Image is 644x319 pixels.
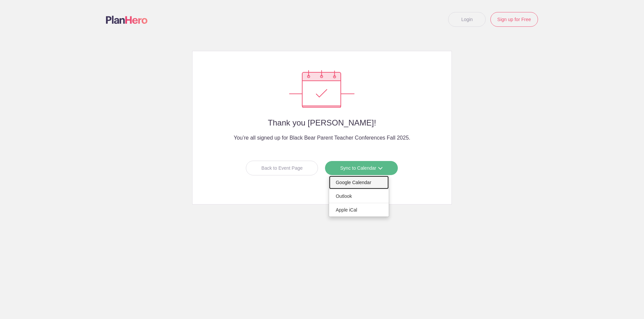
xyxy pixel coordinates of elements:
[246,161,318,175] a: Back to Event Page
[329,203,389,217] a: Apple iCal
[448,12,486,27] a: Login
[325,161,398,175] a: Sync to Calendar
[206,134,438,142] h4: You’re all signed up for Black Bear Parent Teacher Conferences Fall 2025.
[490,12,538,27] a: Sign up for Free
[289,70,355,108] img: Success confirmation
[206,118,438,127] h2: Thank you [PERSON_NAME]!
[329,176,389,189] a: Google Calendar
[106,16,148,24] img: Logo main planhero
[329,175,389,217] ul: Sync to Calendar
[329,189,389,203] a: Outlook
